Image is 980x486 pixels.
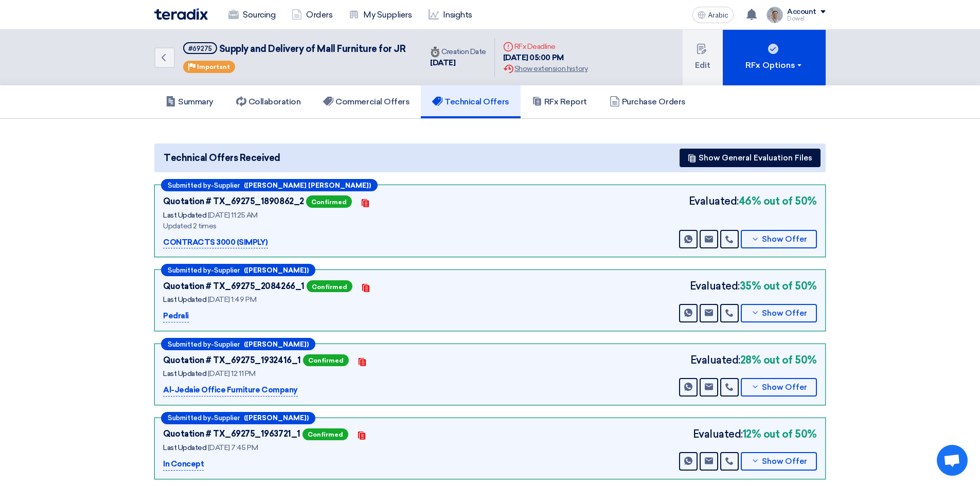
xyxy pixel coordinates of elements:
a: RFx Report [521,85,598,118]
font: Creation Date [441,47,486,56]
font: Confirmed [312,283,347,290]
font: RFx Options [745,60,795,70]
font: - [211,266,214,274]
font: Insights [443,10,472,20]
font: - [211,340,214,348]
font: Account [787,7,816,16]
button: Show Offer [741,230,817,248]
font: Collaboration [248,97,301,106]
a: Commercial Offers [312,85,421,118]
font: Technical Offers Received [164,152,280,164]
font: My Suppliers [363,10,412,20]
font: Show General Evaluation Files [699,153,812,163]
font: Purchase Orders [622,97,686,106]
font: [DATE] 05:00 PM [503,53,564,62]
button: Edit [683,30,723,85]
font: Arabic [708,11,728,20]
a: Orders [283,4,341,26]
font: Technical Offers [444,97,509,106]
font: Show extension history [514,64,587,73]
font: Submitted by [168,266,211,274]
a: Technical Offers [421,85,520,118]
font: Quotation # TX_69275_1963721_1 [163,429,300,439]
a: Open chat [937,445,968,476]
font: [DATE] 11:25 AM [208,211,258,220]
font: Show Offer [762,383,807,392]
font: Last Updated [163,369,206,378]
h5: Supply and Delivery of Mall Furniture for JR [183,42,405,55]
font: Quotation # TX_69275_1932416_1 [163,355,301,365]
font: Evaluated: [693,428,743,440]
a: Purchase Orders [598,85,697,118]
font: [DATE] 12:11 PM [208,369,256,378]
font: Supplier [214,182,240,189]
font: 28% out of 50% [740,354,817,366]
font: Supply and Delivery of Mall Furniture for JR [219,43,406,55]
a: Insights [420,4,480,26]
font: Last Updated [163,295,206,304]
font: In Concept [163,459,204,469]
a: Sourcing [220,4,283,26]
button: Show Offer [741,378,817,397]
font: Evaluated: [690,280,740,292]
font: Submitted by [168,414,211,422]
font: CONTRACTS 3000 (SIMPLY) [163,238,268,247]
font: Commercial Offers [335,97,409,106]
font: [DATE] [430,58,455,67]
font: Edit [695,60,710,70]
button: RFx Options [723,30,826,85]
font: Confirmed [308,357,344,364]
font: Important [197,63,230,70]
font: Show Offer [762,309,807,318]
font: ([PERSON_NAME]) [244,266,309,274]
button: Show Offer [741,304,817,322]
font: 35% out of 50% [740,280,817,292]
font: Supplier [214,414,240,422]
a: Summary [154,85,225,118]
font: 12% out of 50% [743,428,817,440]
font: Last Updated [163,211,206,220]
font: Supplier [214,266,240,274]
font: 46% out of 50% [739,195,817,207]
font: Submitted by [168,182,211,189]
font: Submitted by [168,340,211,348]
font: Sourcing [243,10,275,20]
font: Supplier [214,340,240,348]
font: - [211,415,214,422]
font: RFx Report [544,97,587,106]
font: Pedrali [163,311,189,320]
img: Teradix logo [154,8,208,20]
font: Confirmed [311,199,347,206]
font: - [211,182,214,189]
font: RFx Deadline [514,42,556,51]
font: Summary [178,97,213,106]
a: My Suppliers [341,4,420,26]
button: Show Offer [741,452,817,471]
font: Orders [306,10,332,20]
font: [DATE] 7:45 PM [208,443,258,452]
button: Arabic [692,7,734,23]
font: Quotation # TX_69275_2084266_1 [163,281,305,291]
font: Dowel [787,15,805,22]
font: Evaluated: [690,354,740,366]
font: #69275 [188,45,212,52]
font: Updated 2 times [163,222,217,230]
img: IMG_1753965247717.jpg [767,7,783,23]
font: Al-Jedaie Office Furniture Company [163,385,298,394]
font: ([PERSON_NAME]) [244,340,309,348]
font: Last Updated [163,443,206,452]
font: [DATE] 1:49 PM [208,295,256,304]
font: Show Offer [762,235,807,244]
font: Confirmed [308,431,343,438]
font: ([PERSON_NAME]) [244,414,309,422]
font: ([PERSON_NAME] [PERSON_NAME]) [244,182,371,189]
font: Show Offer [762,457,807,466]
font: Quotation # TX_69275_1890862_2 [163,196,304,206]
font: Evaluated: [689,195,739,207]
a: Collaboration [225,85,312,118]
button: Show General Evaluation Files [680,149,821,167]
